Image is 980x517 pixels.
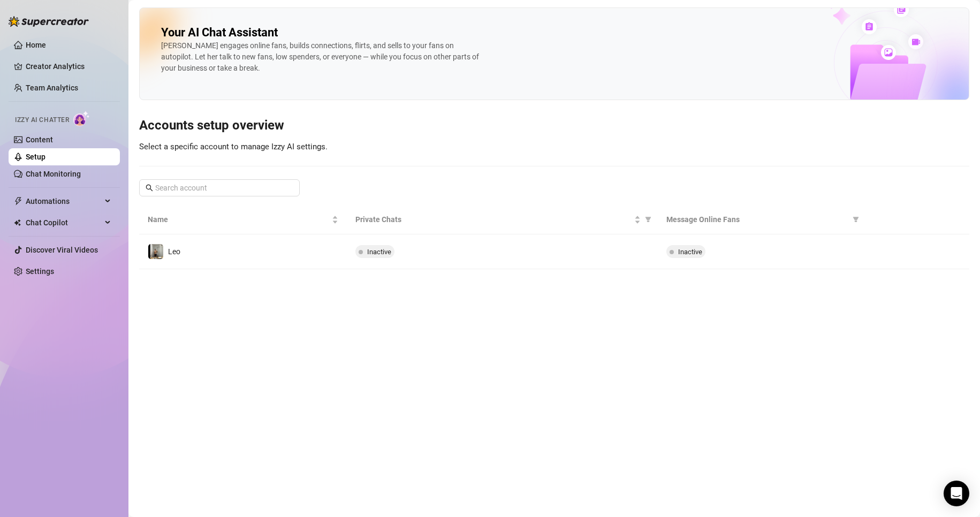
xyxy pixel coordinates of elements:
a: Creator Analytics [26,58,111,75]
span: filter [853,216,859,223]
span: Automations [26,193,102,210]
a: Discover Viral Videos [26,246,98,254]
span: Name [148,214,330,225]
img: Leo [148,244,163,259]
span: filter [645,216,651,223]
div: [PERSON_NAME] engages online fans, builds connections, flirts, and sells to your fans on autopilo... [161,40,482,74]
span: search [146,184,153,192]
a: Home [26,41,46,49]
th: Private Chats [347,205,658,234]
span: Leo [168,247,180,256]
div: Open Intercom Messenger [944,481,969,506]
span: Message Online Fans [666,214,848,225]
h3: Accounts setup overview [139,117,969,134]
span: Select a specific account to manage Izzy AI settings. [139,142,328,151]
a: Chat Monitoring [26,170,81,178]
a: Content [26,135,53,144]
input: Search account [155,182,285,194]
img: Chat Copilot [14,219,21,226]
span: Inactive [678,248,702,256]
h2: Your AI Chat Assistant [161,25,278,40]
a: Team Analytics [26,83,78,92]
a: Setup [26,153,45,161]
span: filter [850,211,861,227]
a: Settings [26,267,54,276]
img: logo-BBDzfeDw.svg [9,16,89,27]
span: filter [643,211,654,227]
span: Inactive [367,248,391,256]
th: Name [139,205,347,234]
img: AI Chatter [73,111,90,126]
span: Private Chats [355,214,633,225]
span: Chat Copilot [26,214,102,231]
span: thunderbolt [14,197,22,206]
span: Izzy AI Chatter [15,115,69,125]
